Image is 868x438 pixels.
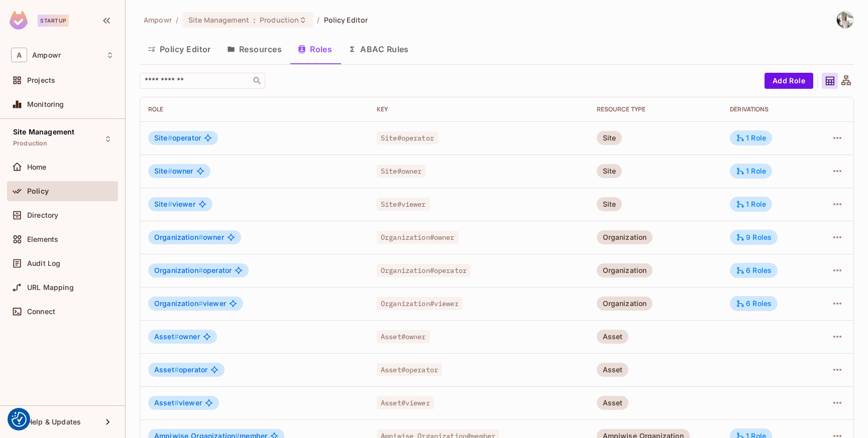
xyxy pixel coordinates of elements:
[27,76,55,84] span: Projects
[154,366,207,374] span: operator
[290,37,340,62] button: Roles
[597,197,622,211] div: Site
[154,200,172,208] span: Site
[11,48,27,62] span: A
[154,399,202,407] span: viewer
[597,396,629,410] div: Asset
[154,167,172,175] span: Site
[27,100,64,108] span: Monitoring
[27,308,55,316] span: Connect
[340,37,417,62] button: ABAC Rules
[377,165,426,178] span: Site#owner
[377,297,463,310] span: Organization#viewer
[27,259,60,267] span: Audit Log
[154,300,226,308] span: viewer
[317,15,319,25] li: /
[154,332,179,341] span: Asset
[730,105,806,113] div: Derivations
[198,266,203,274] span: #
[13,139,48,148] span: Production
[765,73,813,89] button: Add Role
[597,105,714,113] div: RESOURCE TYPE
[10,11,28,30] img: SReyMgAAAABJRU5ErkJggg==
[140,37,219,62] button: Policy Editor
[148,105,361,113] div: Role
[154,133,172,142] span: Site
[597,131,622,145] div: Site
[154,233,203,241] span: Organization
[168,167,172,175] span: #
[219,37,290,62] button: Resources
[27,211,58,219] span: Directory
[174,332,179,341] span: #
[27,163,47,171] span: Home
[324,15,368,25] span: Policy Editor
[154,299,203,308] span: Organization
[154,365,179,374] span: Asset
[736,200,766,209] div: 1 Role
[736,133,766,142] div: 1 Role
[154,266,232,274] span: operator
[154,398,179,407] span: Asset
[377,105,581,113] div: Key
[12,412,27,427] button: Consent Preferences
[154,200,195,208] span: viewer
[27,283,74,291] span: URL Mapping
[13,128,74,136] span: Site Management
[597,263,653,277] div: Organization
[377,264,471,277] span: Organization#operator
[27,187,49,195] span: Policy
[174,365,179,374] span: #
[198,233,203,241] span: #
[168,133,172,142] span: #
[260,15,299,25] span: Production
[154,266,203,274] span: Organization
[377,231,459,244] span: Organization#owner
[198,299,203,308] span: #
[144,15,172,25] span: the active workspace
[377,396,434,409] span: Asset#viewer
[253,16,256,24] span: :
[597,297,653,311] div: Organization
[377,363,442,376] span: Asset#operator
[154,134,201,142] span: operator
[12,412,27,427] img: Revisit consent button
[154,333,200,341] span: owner
[27,235,58,243] span: Elements
[377,330,430,343] span: Asset#owner
[736,299,772,308] div: 6 Roles
[154,167,193,175] span: owner
[377,198,430,211] span: Site#viewer
[597,363,629,377] div: Asset
[32,51,61,59] span: Workspace: Ampowr
[176,15,178,25] li: /
[188,15,249,25] span: Site Management
[154,233,224,241] span: owner
[168,200,172,208] span: #
[174,398,179,407] span: #
[736,233,772,242] div: 9 Roles
[597,330,629,344] div: Asset
[837,12,853,28] img: Ali Samei
[597,230,653,244] div: Organization
[377,131,438,144] span: Site#operator
[736,167,766,176] div: 1 Role
[38,15,69,27] div: Startup
[597,164,622,178] div: Site
[27,418,81,426] span: Help & Updates
[736,266,772,275] div: 6 Roles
